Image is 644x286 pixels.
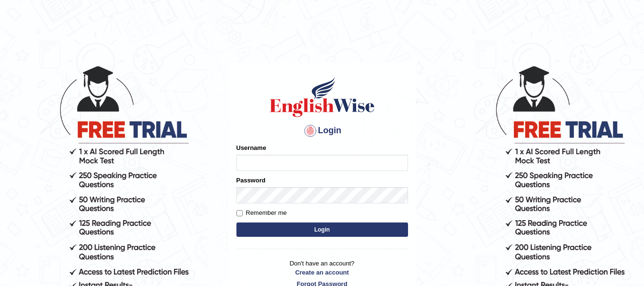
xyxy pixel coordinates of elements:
label: Username [236,143,266,152]
input: Remember me [236,210,243,216]
a: Create an account [236,268,408,277]
img: Logo of English Wise sign in for intelligent practice with AI [268,75,377,118]
label: Password [236,176,266,185]
label: Remember me [236,208,287,218]
h4: Login [236,123,408,138]
button: Login [236,222,408,237]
